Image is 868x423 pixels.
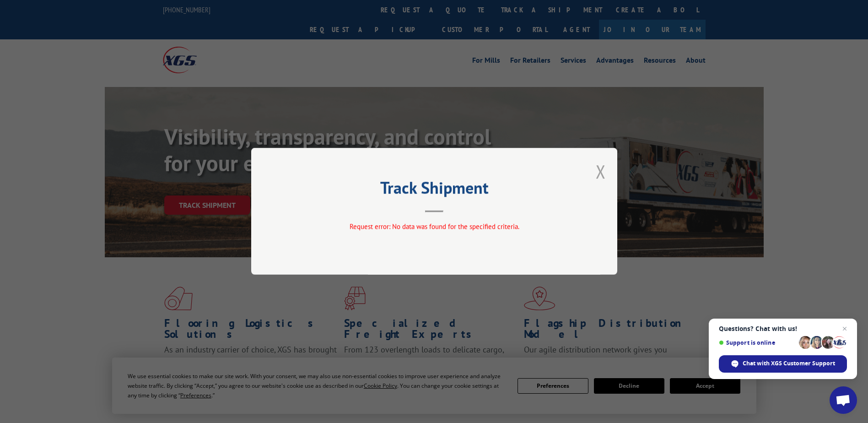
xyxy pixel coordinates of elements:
[297,181,571,199] h2: Track Shipment
[839,323,850,334] span: Close chat
[349,222,519,231] span: Request error: No data was found for the specified criteria.
[596,159,606,184] button: Close modal
[719,325,847,332] span: Questions? Chat with us!
[743,359,835,368] span: Chat with XGS Customer Support
[719,339,796,346] span: Support is online
[830,386,857,414] div: Open chat
[719,355,847,373] div: Chat with XGS Customer Support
